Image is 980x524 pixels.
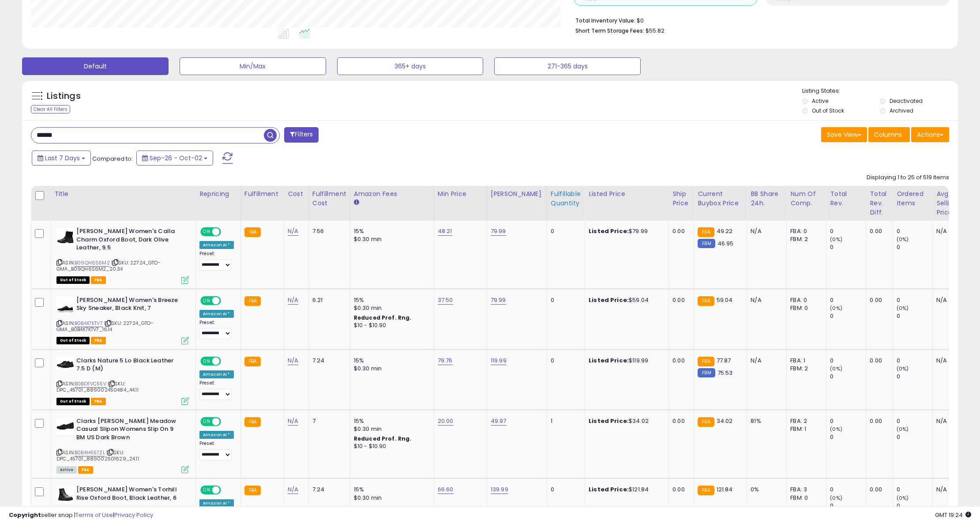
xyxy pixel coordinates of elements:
[936,486,965,494] div: N/A
[897,312,932,320] div: 0
[911,127,949,142] button: Actions
[551,296,578,304] div: 0
[491,189,543,199] div: [PERSON_NAME]
[551,417,578,425] div: 1
[551,486,578,494] div: 0
[874,130,902,139] span: Columns
[936,189,969,217] div: Avg Selling Price
[32,151,91,166] button: Last 7 Days
[897,305,909,312] small: (0%)
[575,17,635,24] b: Total Inventory Value:
[56,296,189,343] div: ASIN:
[244,189,280,199] div: Fulfillment
[114,511,153,519] a: Privacy Policy
[751,296,780,304] div: N/A
[354,304,427,312] div: $0.30 min
[717,239,734,248] span: 46.95
[312,357,343,365] div: 7.24
[91,337,106,344] span: FBA
[897,243,932,251] div: 0
[56,398,90,405] span: All listings that are currently out of stock and unavailable for purchase on Amazon
[244,357,261,366] small: FBA
[830,433,866,441] div: 0
[354,199,359,207] small: Amazon Fees.
[354,227,427,235] div: 15%
[897,433,932,441] div: 0
[75,449,105,456] a: B0B4H657ZL
[354,494,427,502] div: $0.30 min
[897,494,909,501] small: (0%)
[56,417,189,473] div: ASIN:
[244,296,261,306] small: FBA
[870,417,886,425] div: 0.00
[312,189,346,208] div: Fulfillment Cost
[698,239,715,248] small: FBM
[867,173,949,182] div: Displaying 1 to 25 of 519 items
[56,320,154,333] span: | SKU: 22724_GTO-GMA_B0B4X7KTV7_16.14
[589,296,662,304] div: $59.04
[751,189,783,208] div: BB Share 24h.
[354,314,412,321] b: Reduced Prof. Rng.
[589,189,665,199] div: Listed Price
[830,486,866,494] div: 0
[199,441,234,460] div: Preset:
[312,296,343,304] div: 6.21
[438,417,454,426] a: 20.00
[288,189,305,199] div: Cost
[717,485,733,494] span: 121.84
[220,486,234,494] span: OFF
[936,417,965,425] div: N/A
[354,443,427,450] div: $10 - $10.90
[56,417,74,435] img: 31RcnuISH0L._SL40_.jpg
[150,154,202,162] span: Sep-26 - Oct-02
[821,127,867,142] button: Save View
[890,97,923,105] label: Deactivated
[47,90,81,102] h5: Listings
[830,373,866,381] div: 0
[897,236,909,243] small: (0%)
[717,417,733,425] span: 34.02
[830,296,866,304] div: 0
[22,57,169,75] button: Default
[199,320,234,339] div: Preset:
[288,227,298,236] a: N/A
[717,296,733,304] span: 59.04
[76,417,184,444] b: Clarks [PERSON_NAME] Meadow Casual Slipon Womens Slip On 9 BM US Dark Brown
[830,357,866,365] div: 0
[92,155,133,163] span: Compared to:
[354,235,427,243] div: $0.30 min
[551,189,581,208] div: Fulfillable Quantity
[288,485,298,494] a: N/A
[790,296,819,304] div: FBA: 0
[936,357,965,365] div: N/A
[830,365,842,372] small: (0%)
[438,356,453,365] a: 79.76
[870,486,886,494] div: 0.00
[220,418,234,425] span: OFF
[870,227,886,235] div: 0.00
[201,228,212,236] span: ON
[936,296,965,304] div: N/A
[790,486,819,494] div: FBA: 3
[589,296,629,304] b: Listed Price:
[830,236,842,243] small: (0%)
[589,227,662,235] div: $79.99
[897,189,929,208] div: Ordered Items
[75,320,103,327] a: B0B4X7KTV7
[354,322,427,329] div: $10 - $10.90
[354,365,427,373] div: $0.30 min
[75,259,110,267] a: B09QH6S6M2
[9,511,41,519] strong: Copyright
[589,417,629,425] b: Listed Price:
[312,227,343,235] div: 7.56
[790,365,819,373] div: FBM: 2
[672,189,690,208] div: Ship Price
[438,485,454,494] a: 66.60
[199,310,234,318] div: Amazon AI *
[830,494,842,501] small: (0%)
[201,418,212,425] span: ON
[575,27,644,34] b: Short Term Storage Fees:
[751,417,780,425] div: 81%
[589,485,629,494] b: Listed Price:
[288,417,298,426] a: N/A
